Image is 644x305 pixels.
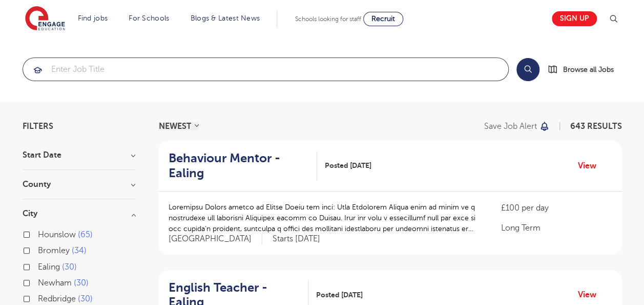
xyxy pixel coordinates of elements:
[484,122,537,130] p: Save job alert
[72,246,87,255] span: 34
[23,58,509,81] div: Submit
[363,12,403,26] a: Recruit
[38,246,45,253] input: Bromley 34
[570,122,622,131] span: 643 RESULTS
[169,234,262,244] span: [GEOGRAPHIC_DATA]
[371,15,395,23] span: Recruit
[23,122,53,130] span: Filters
[316,290,363,300] span: Posted [DATE]
[38,278,45,285] input: Newham 30
[169,151,309,181] h2: Behaviour Mentor - Ealing
[62,262,77,272] span: 30
[23,209,135,218] h3: City
[38,230,76,239] span: Hounslow
[38,262,45,269] input: Ealing 30
[552,11,597,26] a: Sign up
[563,64,614,75] span: Browse all Jobs
[548,64,622,75] a: Browse all Jobs
[38,278,72,288] span: Newham
[38,262,60,272] span: Ealing
[38,246,70,255] span: Bromley
[78,14,108,22] a: Find jobs
[169,151,318,181] a: Behaviour Mentor - Ealing
[484,122,550,130] button: Save job alert
[129,14,169,22] a: For Schools
[578,159,604,173] a: View
[501,222,611,234] p: Long Term
[38,294,76,303] span: Redbridge
[325,160,371,171] span: Posted [DATE]
[23,180,135,188] h3: County
[295,15,361,23] span: Schools looking for staff
[578,288,604,301] a: View
[501,202,611,214] p: £100 per day
[78,294,93,303] span: 30
[516,58,539,81] button: Search
[23,58,508,81] input: Submit
[191,14,260,22] a: Blogs & Latest News
[38,230,45,237] input: Hounslow 65
[23,151,135,159] h3: Start Date
[78,230,93,239] span: 65
[273,234,320,244] p: Starts [DATE]
[169,202,481,234] p: Loremipsu Dolors ametco ad Elitse Doeiu tem inci: Utla Etdolorem Aliqua enim ad minim ve q nostru...
[38,294,45,301] input: Redbridge 30
[25,6,65,32] img: Engage Education
[74,278,89,288] span: 30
